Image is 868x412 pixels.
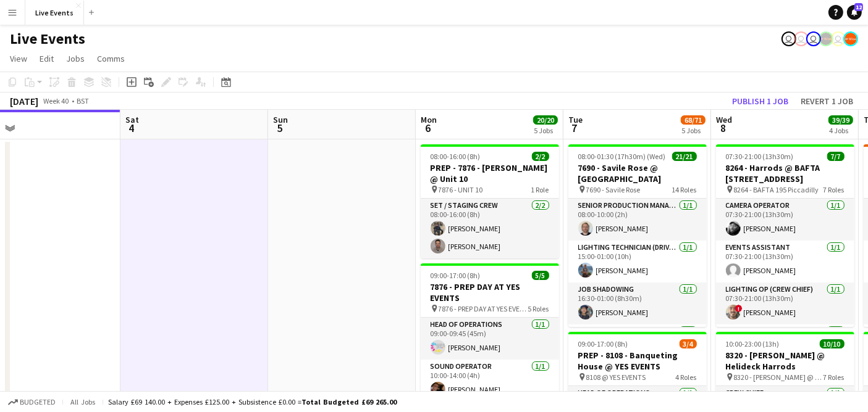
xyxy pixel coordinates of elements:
[568,114,583,125] span: Tue
[681,115,706,125] span: 68/71
[439,304,528,313] span: 7876 - PREP DAY AT YES EVENTS
[5,51,32,67] a: View
[534,126,557,135] div: 5 Jobs
[421,281,559,303] h3: 7876 - PREP DAY AT YES EVENTS
[568,199,707,241] app-card-role: Senior Production Manager1/108:00-10:00 (2h)[PERSON_NAME]
[124,121,139,135] span: 4
[271,121,288,135] span: 5
[734,185,819,194] span: 8264 - BAFTA 195 Piccadilly
[726,339,780,348] span: 10:00-23:00 (13h)
[716,241,854,282] app-card-role: Events Assistant1/107:30-21:00 (13h30m)[PERSON_NAME]
[794,31,809,46] app-user-avatar: Nadia Addada
[40,53,54,64] span: Edit
[125,114,139,125] span: Sat
[586,185,641,194] span: 7690 - Savile Rose
[568,241,707,282] app-card-role: Lighting Technician (Driver)1/115:00-01:00 (10h)[PERSON_NAME]
[532,152,549,161] span: 2/2
[672,185,697,194] span: 14 Roles
[10,53,27,64] span: View
[831,31,846,46] app-user-avatar: Technical Department
[854,3,863,11] span: 12
[77,96,89,105] div: BST
[735,305,743,312] span: !
[531,185,549,194] span: 1 Role
[528,304,549,313] span: 5 Roles
[843,31,858,46] app-user-avatar: Alex Gill
[68,397,98,406] span: All jobs
[820,339,845,348] span: 10/10
[92,51,130,67] a: Comms
[716,350,854,372] h3: 8320 - [PERSON_NAME] @ Helideck Harrods
[716,324,854,366] app-card-role: Production Coordinator1/1
[680,339,697,348] span: 3/4
[716,199,854,241] app-card-role: Camera Operator1/107:30-21:00 (13h30m)[PERSON_NAME]
[827,152,845,161] span: 7/7
[716,144,854,327] app-job-card: 07:30-21:00 (13h30m)7/78264 - Harrods @ BAFTA [STREET_ADDRESS] 8264 - BAFTA 195 Piccadilly7 Roles...
[727,93,793,109] button: Publish 1 job
[421,360,559,402] app-card-role: Sound Operator1/110:00-14:00 (4h)[PERSON_NAME]
[796,93,858,109] button: Revert 1 job
[676,373,697,382] span: 4 Roles
[25,1,84,25] button: Live Events
[726,152,794,161] span: 07:30-21:00 (13h30m)
[567,121,583,135] span: 7
[714,121,732,135] span: 8
[578,339,628,348] span: 09:00-17:00 (8h)
[419,121,437,135] span: 6
[61,51,90,67] a: Jobs
[806,31,821,46] app-user-avatar: Eden Hopkins
[734,373,824,382] span: 8320 - [PERSON_NAME] @ Helideck Harrods
[716,162,854,184] h3: 8264 - Harrods @ BAFTA [STREET_ADDRESS]
[782,31,796,46] app-user-avatar: Nadia Addada
[578,152,666,161] span: 08:00-01:30 (17h30m) (Wed)
[829,126,853,135] div: 4 Jobs
[421,114,437,125] span: Mon
[431,152,481,161] span: 08:00-16:00 (8h)
[10,95,38,107] div: [DATE]
[421,162,559,184] h3: PREP - 7876 - [PERSON_NAME] @ Unit 10
[568,144,707,327] app-job-card: 08:00-01:30 (17h30m) (Wed)21/217690 - Savile Rose @ [GEOGRAPHIC_DATA] 7690 - Savile Rose14 RolesS...
[568,324,707,366] app-card-role: Crew Chief1/1
[273,114,288,125] span: Sun
[108,397,397,406] div: Salary £69 140.00 + Expenses £125.00 + Subsistence £0.00 =
[41,96,72,105] span: Week 40
[824,185,845,194] span: 7 Roles
[97,53,125,64] span: Comms
[6,395,57,409] button: Budgeted
[681,126,705,135] div: 5 Jobs
[828,115,853,125] span: 39/39
[421,318,559,360] app-card-role: Head of Operations1/109:00-09:45 (45m)[PERSON_NAME]
[568,282,707,324] app-card-role: Job Shadowing1/116:30-01:00 (8h30m)[PERSON_NAME]
[819,31,833,46] app-user-avatar: Production Managers
[568,350,707,372] h3: PREP - 8108 - Banqueting House @ YES EVENTS
[431,271,481,280] span: 09:00-17:00 (8h)
[532,271,549,280] span: 5/5
[20,398,56,406] span: Budgeted
[35,51,59,67] a: Edit
[716,114,732,125] span: Wed
[586,373,646,382] span: 8108 @ YES EVENTS
[66,53,85,64] span: Jobs
[301,397,397,406] span: Total Budgeted £69 265.00
[439,185,483,194] span: 7876 - UNIT 10
[568,162,707,184] h3: 7690 - Savile Rose @ [GEOGRAPHIC_DATA]
[847,5,862,20] a: 12
[824,373,845,382] span: 7 Roles
[10,30,85,48] h1: Live Events
[533,115,558,125] span: 20/20
[716,282,854,324] app-card-role: Lighting Op (Crew Chief)1/107:30-21:00 (13h30m)![PERSON_NAME]
[421,199,559,258] app-card-role: Set / Staging Crew2/208:00-16:00 (8h)[PERSON_NAME][PERSON_NAME]
[672,152,697,161] span: 21/21
[421,144,559,258] app-job-card: 08:00-16:00 (8h)2/2PREP - 7876 - [PERSON_NAME] @ Unit 10 7876 - UNIT 101 RoleSet / Staging Crew2/...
